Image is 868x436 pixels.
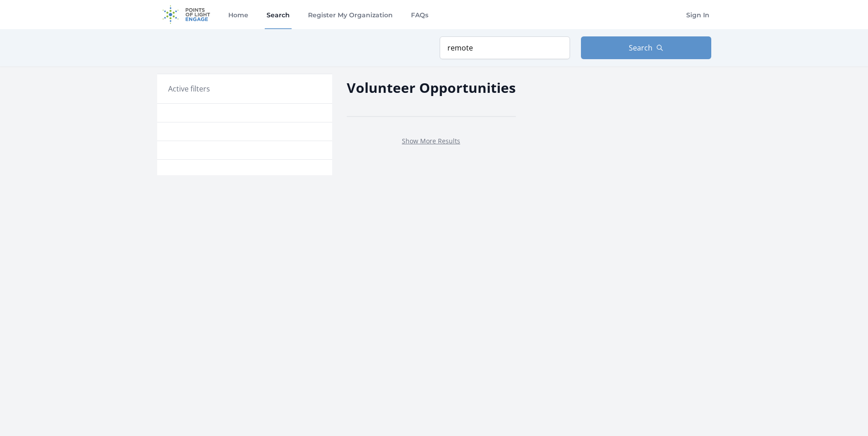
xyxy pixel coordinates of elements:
[168,83,210,94] h3: Active filters
[347,77,516,98] h2: Volunteer Opportunities
[440,36,570,59] input: Location
[402,137,460,145] a: Show More Results
[629,42,652,53] span: Search
[581,36,711,59] button: Search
